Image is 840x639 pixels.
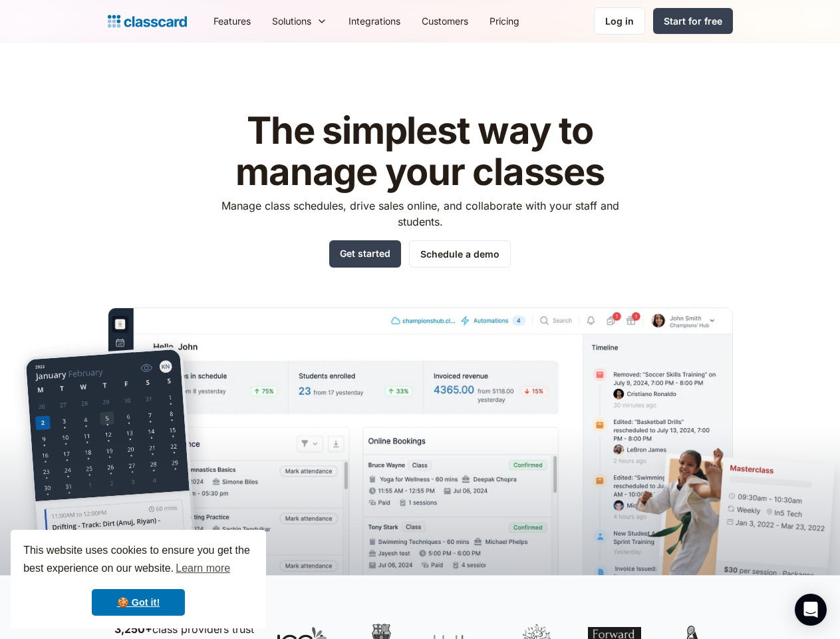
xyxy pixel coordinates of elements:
a: learn more about cookies [174,558,232,578]
div: cookieconsent [11,530,266,628]
span: This website uses cookies to ensure you get the best experience on our website. [23,542,253,578]
a: dismiss cookie message [92,589,185,616]
a: Customers [411,6,479,36]
a: Log in [594,7,645,35]
div: Solutions [261,6,338,36]
div: Log in [605,14,634,28]
div: Open Intercom Messenger [795,594,827,626]
a: Pricing [479,6,530,36]
div: Start for free [664,14,722,28]
p: Manage class schedules, drive sales online, and collaborate with your staff and students. [209,198,631,230]
a: Start for free [653,8,733,34]
a: Schedule a demo [409,240,511,268]
a: Features [203,6,261,36]
h1: The simplest way to manage your classes [209,110,631,192]
div: Solutions [272,14,311,28]
a: home [108,12,187,31]
a: Get started [329,240,401,268]
a: Integrations [338,6,411,36]
strong: 3,250+ [114,622,152,636]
